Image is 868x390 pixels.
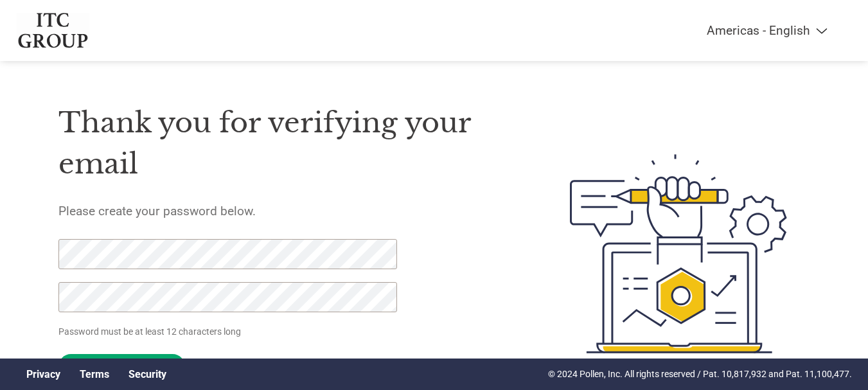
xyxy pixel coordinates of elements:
p: Password must be at least 12 characters long [58,325,402,339]
a: Security [128,368,166,380]
p: © 2024 Pollen, Inc. All rights reserved / Pat. 10,817,932 and Pat. 11,100,477. [548,368,852,381]
h1: Thank you for verifying your email [58,102,509,185]
a: Privacy [26,368,60,380]
h5: Please create your password below. [58,204,509,218]
a: Terms [80,368,109,380]
input: Set Password [58,354,185,379]
img: ITC Group [17,13,90,48]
